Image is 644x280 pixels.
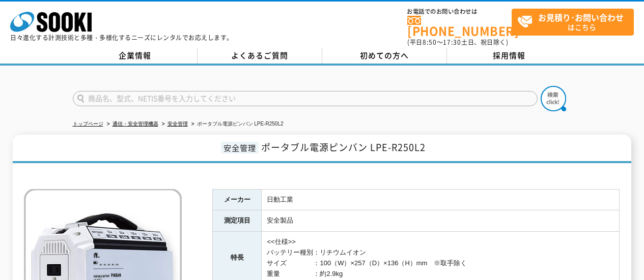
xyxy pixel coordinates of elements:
[262,210,620,232] td: 安全製品
[443,38,461,47] span: 17:30
[407,9,512,15] span: お電話でのお問い合わせは
[261,140,426,154] span: ポータブル電源ピンバン LPE-R250L2
[73,48,198,64] a: 企業情報
[167,121,188,127] a: 安全管理
[360,50,409,61] span: 初めての方へ
[262,189,620,210] td: 日動工業
[213,189,262,210] th: メーカー
[198,48,322,64] a: よくあるご質問
[512,9,634,36] a: お見積り･お問い合わせはこちら
[213,210,262,232] th: 測定項目
[407,16,512,37] a: [PHONE_NUMBER]
[407,38,508,47] span: (平日 ～ 土日、祝日除く)
[73,91,538,106] input: 商品名、型式、NETIS番号を入力してください
[73,121,103,127] a: トップページ
[113,121,158,127] a: 通信・安全管理機器
[538,11,624,23] strong: お見積り･お問い合わせ
[517,9,633,35] span: はこちら
[447,48,572,64] a: 採用情報
[423,38,437,47] span: 8:50
[322,48,447,64] a: 初めての方へ
[10,35,233,41] p: 日々進化する計測技術と多種・多様化するニーズにレンタルでお応えします。
[189,119,284,130] li: ポータブル電源ピンバン LPE-R250L2
[541,86,566,111] img: btn_search.png
[221,142,259,153] span: 安全管理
